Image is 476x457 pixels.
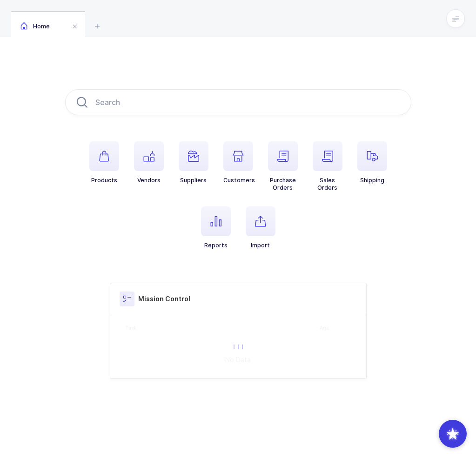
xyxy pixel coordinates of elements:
[201,206,231,249] button: Reports
[246,206,275,249] button: Import
[223,141,255,184] button: Customers
[20,23,50,30] span: Home
[179,141,208,184] button: Suppliers
[89,141,119,184] button: Products
[134,141,164,184] button: Vendors
[138,294,190,304] h3: Mission Control
[357,141,387,184] button: Shipping
[65,89,411,115] input: Search
[313,141,342,192] button: SalesOrders
[268,141,298,192] button: PurchaseOrders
